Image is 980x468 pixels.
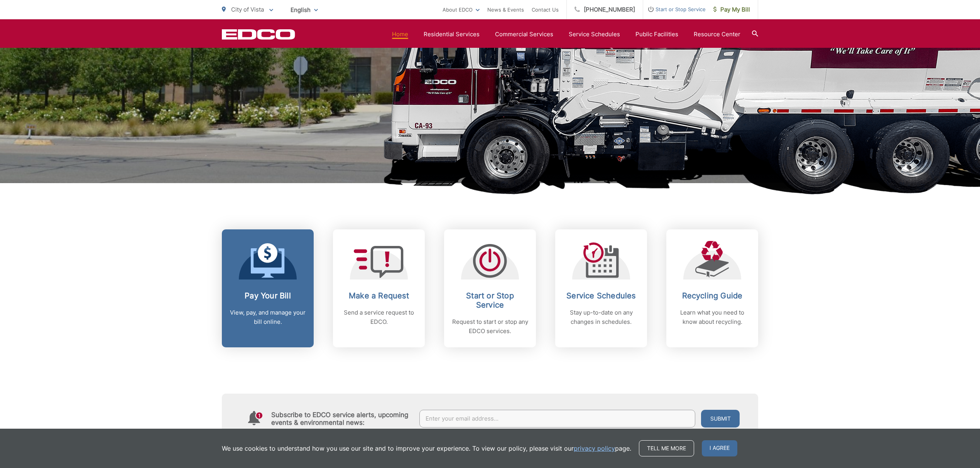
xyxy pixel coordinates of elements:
[341,291,417,300] h2: Make a Request
[285,3,324,17] span: English
[222,29,295,40] a: EDCD logo. Return to the homepage.
[569,30,620,39] a: Service Schedules
[635,30,678,39] a: Public Facilities
[452,317,528,336] p: Request to start or stop any EDCO services.
[452,291,528,310] h2: Start or Stop Service
[574,444,615,453] a: privacy policy
[694,30,740,39] a: Resource Center
[231,6,264,13] span: City of Vista
[333,229,425,347] a: Make a Request Send a service request to EDCO.
[713,5,750,14] span: Pay My Bill
[555,229,647,347] a: Service Schedules Stay up-to-date on any changes in schedules.
[222,229,314,347] a: Pay Your Bill View, pay, and manage your bill online.
[532,5,559,14] a: Contact Us
[495,30,553,39] a: Commercial Services
[230,291,306,300] h2: Pay Your Bill
[674,308,750,327] p: Learn what you need to know about recycling.
[222,444,631,453] p: We use cookies to understand how you use our site and to improve your experience. To view our pol...
[701,410,740,428] button: Submit
[702,440,737,456] span: I agree
[424,30,480,39] a: Residential Services
[271,411,412,426] h4: Subscribe to EDCO service alerts, upcoming events & environmental news:
[674,291,750,300] h2: Recycling Guide
[666,229,758,347] a: Recycling Guide Learn what you need to know about recycling.
[419,410,696,428] input: Enter your email address...
[341,308,417,327] p: Send a service request to EDCO.
[563,291,639,300] h2: Service Schedules
[563,308,639,327] p: Stay up-to-date on any changes in schedules.
[443,5,480,14] a: About EDCO
[230,308,306,327] p: View, pay, and manage your bill online.
[392,30,408,39] a: Home
[487,5,524,14] a: News & Events
[639,440,694,456] a: Tell me more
